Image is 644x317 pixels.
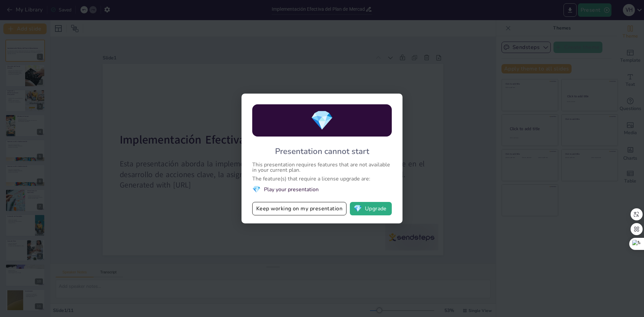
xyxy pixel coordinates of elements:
span: diamond [310,108,334,134]
li: Play your presentation [252,185,392,194]
div: The feature(s) that require a license upgrade are: [252,176,392,181]
button: Keep working on my presentation [252,202,346,215]
button: diamondUpgrade [350,202,392,215]
div: Presentation cannot start [275,146,369,157]
span: diamond [354,205,362,212]
div: This presentation requires features that are not available in your current plan. [252,162,392,173]
span: diamond [252,185,261,194]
